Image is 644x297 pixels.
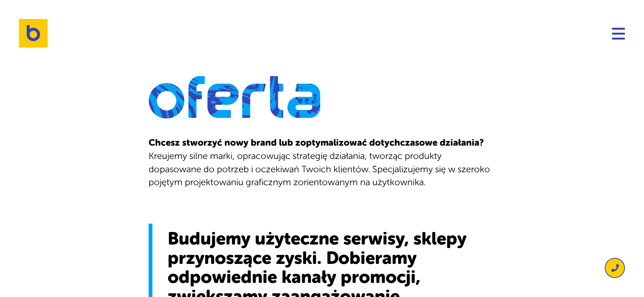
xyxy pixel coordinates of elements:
strong: Chcesz stworzyć nowy brand lub zoptymalizować dotychczasowe działania? [149,137,484,148]
img: Brandoo Group [19,19,48,48]
button: Navigation [612,27,625,40]
p: Kreujemy silne marki, opracowując strategię działania, tworząc produkty dopasowane do potrzeb i o... [149,136,495,189]
img: Oferta [149,72,495,119]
